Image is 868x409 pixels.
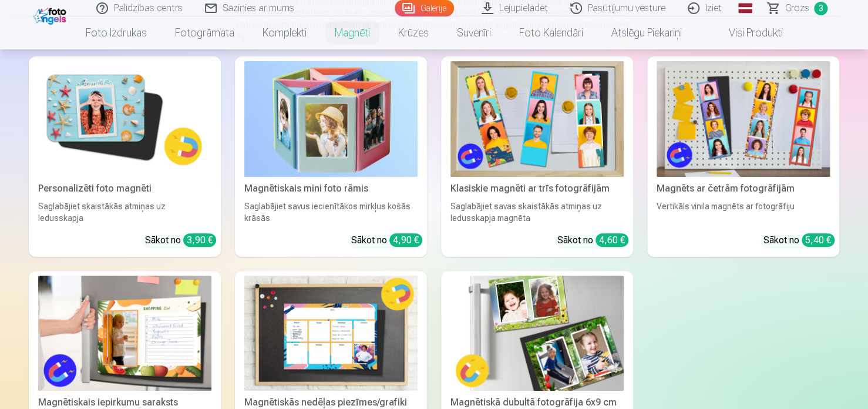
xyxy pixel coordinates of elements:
[145,233,216,247] div: Sākot no
[696,16,797,49] a: Visi produkti
[351,233,422,247] div: Sākot no
[657,61,830,177] img: Magnēts ar četrām fotogrāfijām
[389,233,422,247] div: 4,90 €
[785,1,809,15] span: Grozs
[33,5,69,25] img: /fa1
[450,61,624,177] img: Klasiskie magnēti ar trīs fotogrāfijām
[596,233,628,247] div: 4,60 €
[248,16,321,49] a: Komplekti
[244,61,418,177] img: Magnētiskais mini foto rāmis
[557,233,628,247] div: Sākot no
[244,276,418,391] img: Magnētiskās nedēļas piezīmes/grafiki 20x30 cm
[235,56,427,257] a: Magnētiskais mini foto rāmisMagnētiskais mini foto rāmisSaglabājiet savus iecienītākos mirkļus ko...
[443,16,505,49] a: Suvenīri
[240,182,422,196] div: Magnētiskais mini foto rāmis
[597,16,696,49] a: Atslēgu piekariņi
[33,182,216,196] div: Personalizēti foto magnēti
[450,276,624,391] img: Magnētiskā dubultā fotogrāfija 6x9 cm
[240,200,422,224] div: Saglabājiet savus iecienītākos mirkļus košās krāsās
[647,56,839,257] a: Magnēts ar četrām fotogrāfijāmMagnēts ar četrām fotogrāfijāmVertikāls vinila magnēts ar fotogrāfi...
[505,16,597,49] a: Foto kalendāri
[29,56,221,257] a: Personalizēti foto magnētiPersonalizēti foto magnētiSaglabājiet skaistākās atmiņas uz ledusskapja...
[384,16,443,49] a: Krūzes
[763,233,835,247] div: Sākot no
[441,56,633,257] a: Klasiskie magnēti ar trīs fotogrāfijāmKlasiskie magnēti ar trīs fotogrāfijāmSaglabājiet savas ska...
[321,16,384,49] a: Magnēti
[652,182,835,196] div: Magnēts ar četrām fotogrāfijām
[446,182,628,196] div: Klasiskie magnēti ar trīs fotogrāfijām
[802,233,835,247] div: 5,40 €
[72,16,161,49] a: Foto izdrukas
[183,233,216,247] div: 3,90 €
[38,61,211,177] img: Personalizēti foto magnēti
[814,2,827,15] span: 3
[446,200,628,224] div: Saglabājiet savas skaistākās atmiņas uz ledusskapja magnēta
[38,276,211,391] img: Magnētiskais iepirkumu saraksts
[33,200,216,224] div: Saglabājiet skaistākās atmiņas uz ledusskapja
[161,16,248,49] a: Fotogrāmata
[652,200,835,224] div: Vertikāls vinila magnēts ar fotogrāfiju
